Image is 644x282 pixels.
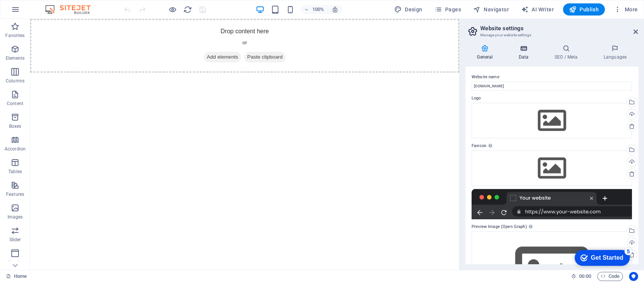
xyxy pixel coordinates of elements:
[9,123,22,129] p: Boxes
[579,272,591,281] span: 00 00
[8,169,22,175] p: Tables
[470,3,512,15] button: Navigator
[472,73,632,82] label: Website name
[7,101,23,107] p: Content
[507,45,543,60] h4: Data
[394,6,423,13] span: Design
[480,32,623,39] h3: Manage your website settings
[56,2,63,9] div: 5
[9,237,21,243] p: Slider
[518,3,557,15] button: AI Writer
[183,5,192,14] i: Reload page
[5,146,26,152] p: Accordion
[472,222,632,231] label: Preview Image (Open Graph)
[473,6,509,13] span: Navigator
[472,94,632,103] label: Logo
[592,45,638,60] h4: Languages
[168,5,177,14] button: Click here to leave preview mode and continue editing
[43,5,100,14] img: Editor Logo
[5,33,25,39] p: Favorites
[472,141,632,150] label: Favicon
[8,259,23,265] p: Header
[183,5,192,14] button: reload
[8,214,23,220] p: Images
[614,6,638,13] span: More
[6,272,27,281] a: Click to cancel selection. Double-click to open Pages
[611,3,641,15] button: More
[466,45,507,60] h4: General
[601,272,619,281] span: Code
[22,8,55,15] div: Get Started
[584,273,586,279] span: :
[301,5,327,14] button: 100%
[431,3,464,15] button: Pages
[6,78,25,84] p: Columns
[174,33,211,43] span: Add elements
[6,55,25,61] p: Elements
[391,3,426,15] div: Design (Ctrl+Alt+Y)
[6,191,24,197] p: Features
[214,33,255,43] span: Paste clipboard
[597,272,623,281] button: Code
[521,6,554,13] span: AI Writer
[571,272,591,281] h6: Session time
[480,25,638,32] h2: Website settings
[563,3,605,15] button: Publish
[472,150,632,186] div: Select files from the file manager, stock photos, or upload file(s)
[6,4,61,20] div: Get Started 5 items remaining, 0% complete
[312,5,324,14] h6: 100%
[543,45,592,60] h4: SEO / Meta
[332,6,338,13] i: On resize automatically adjust zoom level to fit chosen device.
[629,272,638,281] button: Usercentrics
[391,3,426,15] button: Design
[569,6,599,13] span: Publish
[434,6,461,13] span: Pages
[472,82,632,91] input: Name...
[472,103,632,138] div: Select files from the file manager, stock photos, or upload file(s)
